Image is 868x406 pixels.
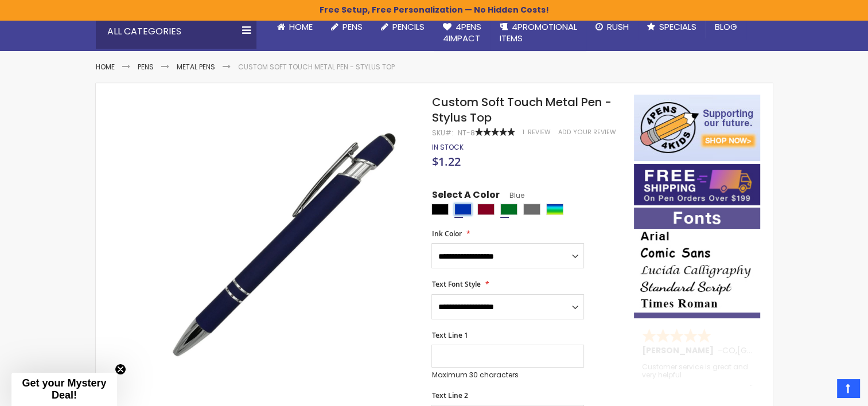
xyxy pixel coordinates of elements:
div: Availability [431,143,463,152]
a: Pens [138,62,154,72]
a: Add Your Review [558,128,616,136]
span: Text Line 1 [431,330,468,340]
a: Blog [706,14,746,40]
p: Maximum 30 characters [431,370,584,380]
div: Assorted [546,204,563,215]
a: Specials [638,14,706,40]
span: 4Pens 4impact [443,21,481,44]
span: $1.22 [431,154,460,169]
img: 4pens 4 kids [634,95,760,161]
div: 100% [474,128,515,136]
span: 1 [522,128,524,136]
img: font-personalization-examples [634,208,760,318]
span: In stock [431,142,463,152]
button: Close teaser [115,364,126,375]
div: Get your Mystery Deal!Close teaser [11,373,117,406]
span: Text Font Style [431,279,480,289]
li: Custom Soft Touch Metal Pen - Stylus Top [238,63,395,72]
span: Ink Color [431,229,461,239]
img: Free shipping on orders over $199 [634,164,760,205]
span: Get your Mystery Deal! [22,377,106,401]
span: Blog [715,21,737,33]
strong: SKU [431,128,453,138]
span: Blue [499,190,524,200]
span: Pens [342,21,363,33]
a: 4PROMOTIONALITEMS [491,14,586,52]
span: Review [527,128,550,136]
span: Rush [607,21,629,33]
a: 4Pens4impact [434,14,491,52]
span: Specials [659,21,696,33]
span: Home [289,21,313,33]
a: Home [268,14,322,40]
div: Black [431,204,449,215]
span: Custom Soft Touch Metal Pen - Stylus Top [431,94,611,126]
a: Rush [586,14,638,40]
a: Pens [322,14,372,40]
div: Grey [523,204,540,215]
span: 4PROMOTIONAL ITEMS [500,21,577,44]
div: All Categories [96,14,256,49]
div: Blue [454,204,472,215]
a: Home [96,62,115,72]
span: Select A Color [431,189,499,204]
a: Metal Pens [177,62,215,72]
img: regal_rubber_blue_n_3_1_2.jpg [154,111,416,373]
a: 1 Review [522,128,552,136]
div: NT-8 [457,128,474,138]
div: Green [500,204,517,215]
a: Pencils [372,14,434,40]
span: Pencils [392,21,425,33]
div: Burgundy [477,204,495,215]
span: Text Line 2 [431,391,468,400]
